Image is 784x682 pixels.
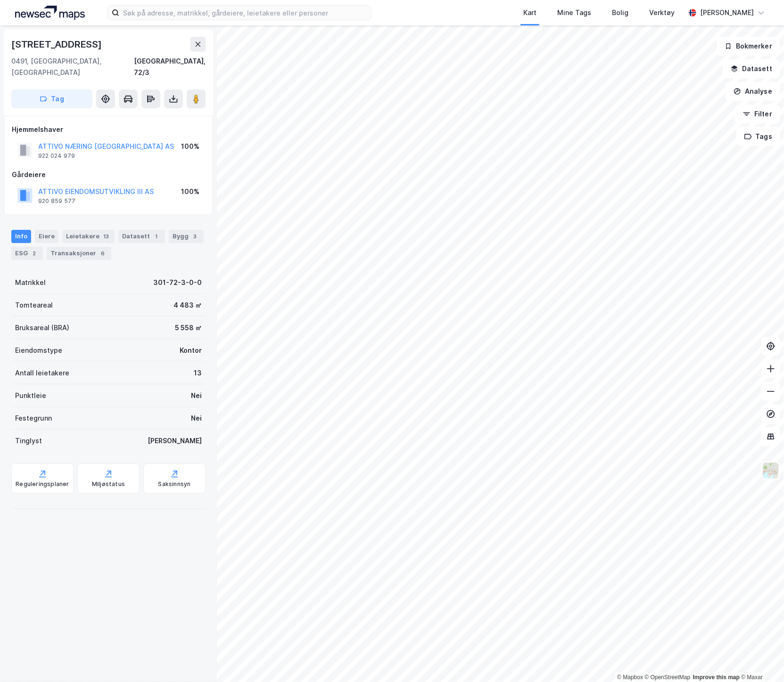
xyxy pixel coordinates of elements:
[723,59,780,78] button: Datasett
[98,249,107,258] div: 6
[15,367,69,379] div: Antall leietakere
[181,141,199,152] div: 100%
[153,277,202,288] div: 301-72-3-0-0
[11,89,92,108] button: Tag
[15,322,69,333] div: Bruksareal (BRA)
[158,480,191,488] div: Saksinnsyn
[119,6,371,20] input: Søk på adresse, matrikkel, gårdeiere, leietakere eller personer
[612,7,628,18] div: Bolig
[148,435,202,447] div: [PERSON_NAME]
[62,230,115,243] div: Leietakere
[38,152,75,160] div: 922 024 979
[736,127,780,146] button: Tags
[118,230,165,243] div: Datasett
[15,6,85,20] img: logo.a4113a55bc3d86da70a041830d287a7e.svg
[11,247,43,260] div: ESG
[152,232,161,241] div: 1
[180,345,202,356] div: Kontor
[649,7,675,18] div: Verktøy
[15,435,42,447] div: Tinglyst
[11,37,104,52] div: [STREET_ADDRESS]
[12,169,205,180] div: Gårdeiere
[12,124,205,135] div: Hjemmelshaver
[523,7,536,18] div: Kart
[191,390,202,401] div: Nei
[645,674,691,681] a: OpenStreetMap
[15,300,53,311] div: Tomteareal
[190,232,200,241] div: 3
[191,413,202,424] div: Nei
[557,7,591,18] div: Mine Tags
[15,345,62,356] div: Eiendomstype
[735,105,780,123] button: Filter
[693,674,740,681] a: Improve this map
[134,56,206,78] div: [GEOGRAPHIC_DATA], 72/3
[726,82,780,101] button: Analyse
[15,277,46,288] div: Matrikkel
[101,232,111,241] div: 13
[35,230,58,243] div: Eiere
[11,56,134,78] div: 0491, [GEOGRAPHIC_DATA], [GEOGRAPHIC_DATA]
[617,674,643,681] a: Mapbox
[700,7,754,18] div: [PERSON_NAME]
[762,462,780,479] img: Z
[38,197,75,205] div: 920 859 577
[11,230,31,243] div: Info
[16,480,69,488] div: Reguleringsplaner
[194,367,202,379] div: 13
[30,249,39,258] div: 2
[181,186,199,197] div: 100%
[15,413,52,424] div: Festegrunn
[717,37,780,56] button: Bokmerker
[737,637,784,682] div: Kontrollprogram for chat
[15,390,46,401] div: Punktleie
[92,480,125,488] div: Miljøstatus
[737,637,784,682] iframe: Chat Widget
[175,322,202,333] div: 5 558 ㎡
[173,300,202,311] div: 4 483 ㎡
[47,247,111,260] div: Transaksjoner
[169,230,204,243] div: Bygg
